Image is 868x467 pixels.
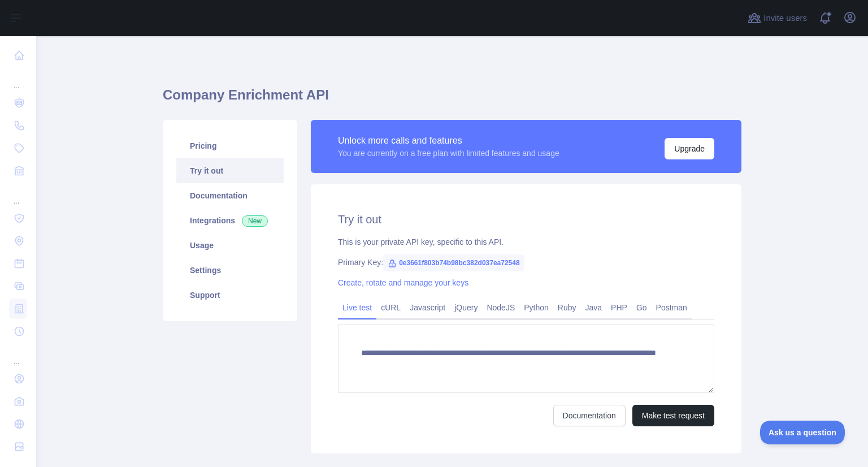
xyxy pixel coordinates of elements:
[450,299,482,317] a: jQuery
[338,148,559,159] div: You are currently on a free plan with limited features and usage
[383,254,524,271] span: 0e3661f803b74b98bc382d037ea72548
[482,299,519,317] a: NodeJS
[632,405,714,426] button: Make test request
[553,405,626,426] a: Documentation
[405,299,450,317] a: Javascript
[176,183,284,208] a: Documentation
[338,299,376,317] a: Live test
[176,158,284,183] a: Try it out
[665,138,714,159] button: Upgrade
[9,183,27,206] div: ...
[606,299,632,317] a: PHP
[338,278,468,287] a: Create, rotate and manage your keys
[9,344,27,366] div: ...
[176,208,284,233] a: Integrations New
[176,283,284,308] a: Support
[163,86,741,113] h1: Company Enrichment API
[745,9,809,27] button: Invite users
[763,12,807,25] span: Invite users
[338,211,714,227] h2: Try it out
[338,134,559,148] div: Unlock more calls and features
[652,299,692,317] a: Postman
[176,133,284,158] a: Pricing
[581,299,607,317] a: Java
[553,299,581,317] a: Ruby
[519,299,553,317] a: Python
[376,299,405,317] a: cURL
[632,299,652,317] a: Go
[242,215,268,227] span: New
[176,258,284,283] a: Settings
[9,68,27,90] div: ...
[760,421,845,444] iframe: Toggle Customer Support
[176,233,284,258] a: Usage
[338,257,714,268] div: Primary Key:
[338,236,714,248] div: This is your private API key, specific to this API.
